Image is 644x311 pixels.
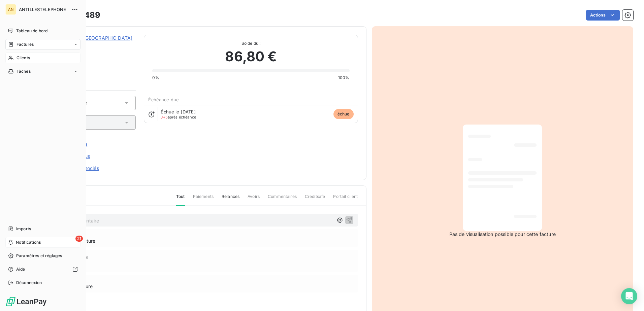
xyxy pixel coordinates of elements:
span: Creditsafe [305,194,325,205]
span: 411104743 [53,43,136,48]
span: ANTILLESTELEPHONE [19,7,67,12]
span: J+5 [161,115,167,119]
span: Avoirs [248,194,260,205]
span: après échéance [161,115,196,119]
span: Déconnexion [16,280,42,286]
span: 100% [338,75,350,81]
div: AN [5,4,16,15]
span: Pas de visualisation possible pour cette facture [449,231,556,238]
span: 86,80 € [225,46,277,67]
a: Aide [5,264,80,275]
span: Factures [17,41,34,47]
span: Paiements [193,194,214,205]
span: Tout [176,194,185,206]
span: échue [333,109,354,119]
button: Actions [586,10,620,21]
img: Logo LeanPay [5,296,47,307]
span: Notifications [16,239,41,245]
span: 0% [152,75,159,81]
span: Relances [222,194,239,205]
span: Échue le [DATE] [161,109,195,114]
span: Tâches [17,68,31,74]
span: Aide [16,266,25,272]
span: Solde dû : [152,40,349,46]
a: COLLEGE DE [GEOGRAPHIC_DATA] [53,35,132,41]
span: Commentaires [268,194,297,205]
span: Clients [17,55,30,61]
span: Tableau de bord [16,28,47,34]
span: Portail client [333,194,358,205]
span: 21 [75,236,83,242]
span: Paramètres et réglages [16,253,62,259]
span: Imports [16,226,31,232]
span: Échéance due [148,97,179,102]
div: Open Intercom Messenger [621,288,637,304]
